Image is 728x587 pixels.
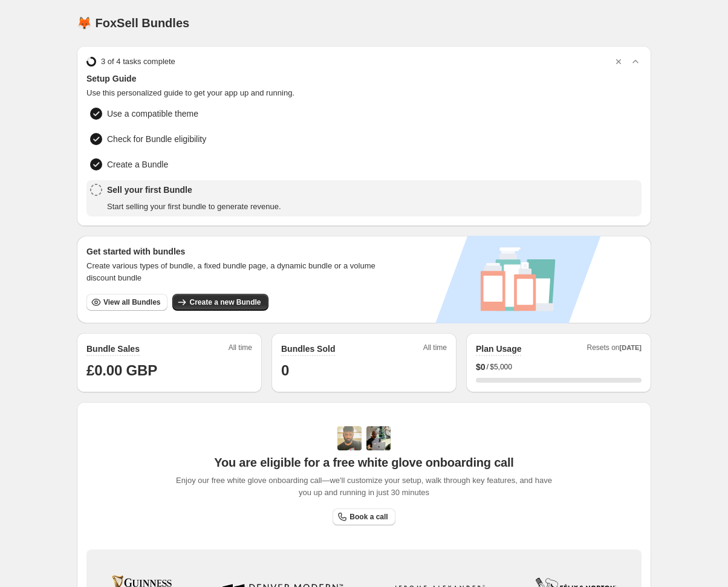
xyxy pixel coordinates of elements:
span: Use a compatible theme [107,108,198,120]
h1: 0 [281,361,447,380]
span: Enjoy our free white glove onboarding call—we'll customize your setup, walk through key features,... [170,475,559,499]
span: Book a call [349,512,388,522]
img: Prakhar [366,426,391,450]
span: Start selling your first bundle to generate revenue. [107,201,281,213]
h2: Plan Usage [476,343,521,355]
span: Resets on [587,343,642,356]
span: [DATE] [620,344,642,351]
span: Check for Bundle eligibility [107,133,206,145]
span: Setup Guide [86,73,642,85]
h2: Bundles Sold [281,343,335,355]
h1: 🦊 FoxSell Bundles [77,16,189,30]
img: Adi [337,426,362,450]
span: Create a Bundle [107,158,168,170]
a: Book a call [333,508,395,525]
h1: £0.00 GBP [86,361,252,380]
span: Sell your first Bundle [107,184,281,196]
h2: Bundle Sales [86,343,140,355]
span: View all Bundles [103,297,160,307]
h3: Get started with bundles [86,245,387,258]
span: All time [423,343,447,356]
button: View all Bundles [86,294,167,311]
div: / [476,361,642,373]
span: 3 of 4 tasks complete [101,56,175,68]
span: $ 0 [476,361,486,373]
span: Use this personalized guide to get your app up and running. [86,87,642,99]
span: All time [229,343,252,356]
span: Create a new Bundle [189,297,261,307]
span: You are eligible for a free white glove onboarding call [214,455,513,470]
button: Create a new Bundle [172,294,268,311]
span: $5,000 [490,362,512,372]
span: Create various types of bundle, a fixed bundle page, a dynamic bundle or a volume discount bundle [86,260,387,284]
